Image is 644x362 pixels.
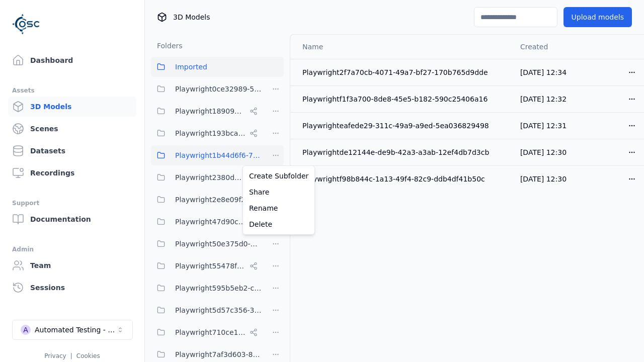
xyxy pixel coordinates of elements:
a: Create Subfolder [245,168,312,184]
a: Delete [245,216,312,232]
a: Rename [245,200,312,216]
a: Share [245,184,312,200]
